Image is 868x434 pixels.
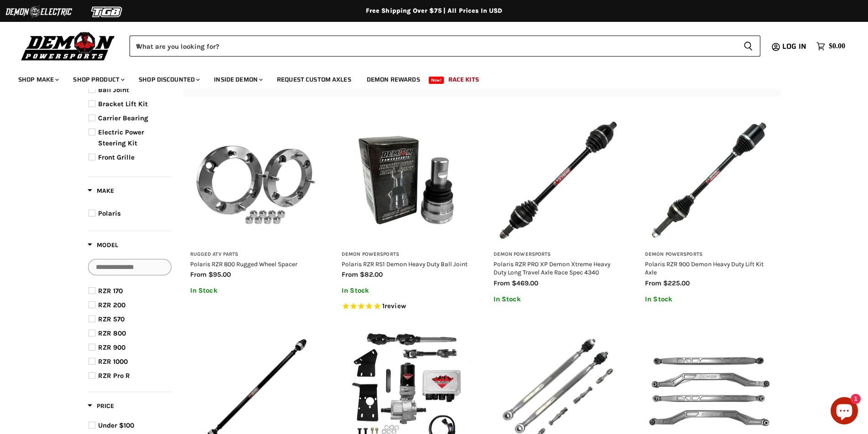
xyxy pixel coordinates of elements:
span: 1 reviews [382,302,406,310]
span: Rated 5.0 out of 5 stars 1 reviews [342,302,471,311]
button: Filter by Model [88,241,118,252]
span: RZR 1000 [98,357,128,366]
span: from [342,270,358,279]
span: Model [88,241,118,249]
span: from [494,279,510,287]
span: Front Grille [98,153,135,161]
button: Search [736,36,760,57]
a: Polaris RZR 900 Demon Heavy Duty Lift Kit Axle [645,260,764,276]
a: Log in [778,42,812,51]
a: Shop Product [66,70,130,89]
img: Demon Powersports [18,30,118,62]
ul: Main menu [11,67,843,89]
img: Polaris RZR 900 Demon Heavy Duty Lift Kit Axle [645,116,774,245]
span: RZR 900 [98,343,125,351]
a: $0.00 [812,40,850,53]
form: Product [130,36,760,57]
a: Request Custom Axles [270,70,358,89]
h3: Demon Powersports [342,251,471,258]
button: Filter by Make [88,186,114,198]
span: review [385,302,406,310]
h3: Demon Powersports [494,251,623,258]
span: RZR 800 [98,329,126,337]
span: Polaris [98,209,121,217]
a: Shop Make [11,70,64,89]
span: Log in [782,41,806,52]
span: $469.00 [512,279,538,287]
img: Demon Electric Logo 2 [5,3,73,21]
p: In Stock [494,295,623,303]
span: from [190,270,207,279]
div: Free Shipping Over $75 | All Prices In USD [69,7,799,15]
span: Electric Power Steering Kit [98,128,144,147]
a: Race Kits [442,70,486,89]
span: Under $100 [98,421,134,429]
img: TGB Logo 2 [73,3,141,21]
a: Shop Discounted [132,70,205,89]
span: RZR 570 [98,315,125,323]
span: Make [88,187,114,195]
span: Ball Joint [98,86,129,94]
span: Bracket Lift Kit [98,100,148,108]
inbox-online-store-chat: Shopify online store chat [828,397,861,427]
span: RZR 170 [98,287,123,295]
img: Polaris RZR PRO XP Demon Xtreme Heavy Duty Long Travel Axle Race Spec 4340 [494,116,623,245]
span: $82.00 [360,270,383,279]
input: When autocomplete results are available use up and down arrows to review and enter to select [130,36,736,57]
h3: Demon Powersports [645,251,774,258]
span: $0.00 [829,42,845,51]
input: Search Options [88,259,172,275]
img: Polaris RZR RS1 Demon Heavy Duty Ball Joint [342,116,471,245]
span: Price [88,402,114,410]
span: Carrier Bearing [98,114,148,122]
span: $95.00 [208,270,231,279]
a: Polaris RZR PRO XP Demon Xtreme Heavy Duty Long Travel Axle Race Spec 4340 [494,260,610,276]
span: from [645,279,661,287]
button: Filter by Price [88,402,114,413]
a: Demon Rewards [360,70,427,89]
h3: Rugged ATV Parts [190,251,319,258]
p: In Stock [190,287,319,294]
span: RZR 200 [98,301,125,309]
img: Polaris RZR 800 Rugged Wheel Spacer [190,116,319,245]
span: RZR Pro R [98,372,130,380]
p: In Stock [645,295,774,303]
p: In Stock [342,287,471,294]
span: $225.00 [663,279,690,287]
a: Inside Demon [207,70,268,89]
a: Polaris RZR RS1 Demon Heavy Duty Ball Joint [342,260,468,268]
span: New! [429,77,444,84]
a: Polaris RZR 800 Rugged Wheel Spacer [190,260,297,268]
